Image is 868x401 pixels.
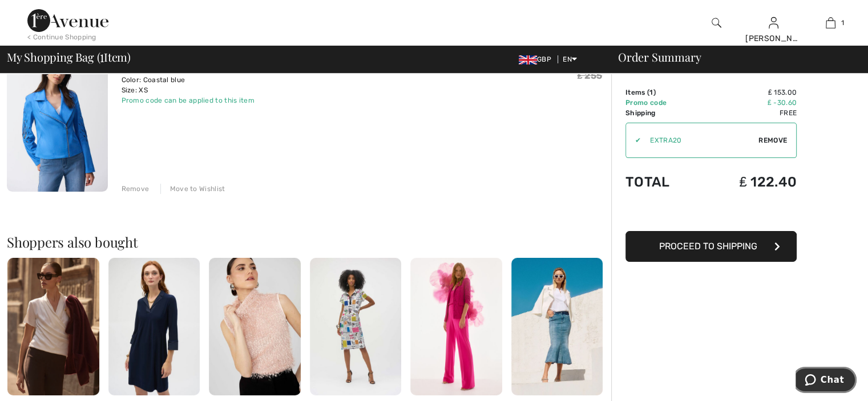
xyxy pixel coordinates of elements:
td: Free [700,108,797,118]
div: Color: Coastal blue Size: XS [122,75,312,95]
img: Casual Zipper Jacket Style 251908 [511,258,603,395]
div: Promo code can be applied to this item [122,95,312,106]
img: 1ère Avenue [27,9,108,32]
span: 1 [649,88,653,96]
td: Shipping [625,108,700,118]
td: Items ( ) [625,87,700,98]
span: My Shopping Bag ( Item) [7,51,131,63]
iframe: Opens a widget where you can chat to one of our agents [796,367,857,395]
img: UK Pound [519,55,537,64]
button: Proceed to Shipping [625,231,797,262]
div: Remove [122,184,150,194]
input: Promo code [641,123,758,157]
span: 1 [841,18,844,28]
div: ✔ [626,135,641,145]
div: < Continue Shopping [27,32,96,42]
img: Floral Lace Button Blazer Style 251726 [410,258,502,395]
div: [PERSON_NAME] [745,33,801,44]
img: Casual V-Neck Pullover Style 253237 [7,258,99,395]
a: Sign In [769,17,778,28]
span: Proceed to Shipping [659,241,757,252]
span: 1 [100,48,104,63]
a: 1 [802,16,858,30]
div: Order Summary [604,51,861,63]
td: ₤ 122.40 [700,163,797,201]
img: My Info [769,16,778,30]
div: Move to Wishlist [160,184,225,194]
td: Total [625,163,700,201]
td: ₤ -30.60 [700,98,797,108]
td: ₤ 153.00 [700,87,797,98]
img: Zipper Closure Casual Jacket Style 251936 [7,41,108,192]
span: GBP [519,55,556,63]
s: ₤ 255 [578,70,602,81]
h2: Shoppers also bought [7,235,611,249]
img: Knee-Length Shift Dress Style 252028 [108,258,200,395]
img: My Bag [826,16,835,30]
iframe: PayPal [625,201,797,227]
span: EN [563,55,577,63]
span: Remove [758,135,787,145]
img: Fuzzy Hip-Length Pullover Style 253793 [209,258,301,395]
img: Knee-Length Shirt Dress Style 252186 [310,258,402,395]
img: search the website [712,16,721,30]
td: Promo code [625,98,700,108]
